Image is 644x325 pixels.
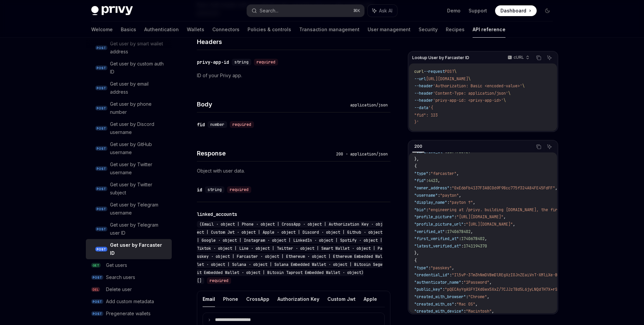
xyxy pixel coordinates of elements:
a: Security [419,21,438,38]
span: : [426,207,428,213]
div: application/json [347,102,390,108]
span: 4423 [428,178,438,183]
a: Policies & controls [248,21,291,38]
a: Connectors [212,21,239,38]
div: Get user by custom auth ID [110,60,168,76]
button: Apple [364,291,377,307]
div: Get user by email address [110,80,168,96]
span: , [473,200,475,205]
span: '{ [428,105,433,110]
span: : [454,301,457,307]
span: , [459,193,461,198]
span: string [208,187,222,192]
span: , [513,222,515,227]
span: : [426,178,428,183]
button: Authorization Key [277,291,319,307]
a: POSTPregenerate wallets [86,308,172,320]
span: POST [445,69,454,74]
span: POST [91,275,103,280]
span: "[URL][DOMAIN_NAME]" [466,222,513,227]
div: required [207,277,231,284]
div: id [197,186,202,193]
span: Lookup User by Farcaster ID [412,55,469,60]
span: : [449,185,452,191]
span: }, [414,250,419,256]
a: DELDelete user [86,283,172,295]
span: : [461,243,464,249]
span: POST [95,206,107,212]
div: fid [197,121,205,128]
div: 200 - application/json [333,151,390,157]
span: "owner_address" [414,185,449,191]
button: Phone [223,291,238,307]
span: --request [424,69,445,74]
h4: Headers [197,37,390,46]
div: required [230,121,254,128]
button: Email [203,291,215,307]
span: --header [414,91,433,96]
span: "created_with_os" [414,301,454,307]
span: "type" [414,265,428,271]
span: "passkey" [431,265,452,271]
a: POSTSearch users [86,271,172,283]
div: required [227,186,251,193]
div: Get user by Twitter username [110,160,168,177]
a: POSTGet user by phone number [86,98,172,118]
p: cURL [514,55,524,60]
a: Welcome [91,21,113,38]
a: Authentication [144,21,179,38]
span: 'Content-Type: application/json' [433,91,508,96]
span: POST [95,65,107,71]
span: POST [95,106,107,111]
span: "payton" [440,193,459,198]
span: }' [414,120,419,125]
span: "first_verified_at" [414,236,459,241]
span: \ [508,91,511,96]
span: "display_name" [414,200,447,205]
div: Search users [106,273,135,281]
span: \ [503,98,506,103]
button: Ask AI [545,142,554,151]
span: : [445,229,447,234]
span: 1740678402 [461,236,485,241]
span: : [461,280,464,285]
a: Support [469,7,487,14]
div: privy-app-id [197,59,229,65]
span: POST [95,227,107,232]
div: linked_accounts [197,211,237,218]
span: }, [414,156,419,162]
span: : [447,200,449,205]
button: Ask AI [368,5,397,17]
span: "payton ↑" [449,200,473,205]
span: POST [91,299,103,304]
span: , [489,280,492,285]
span: 'Authorization: Basic <encoded-value>' [433,83,522,89]
span: "1Password" [464,280,489,285]
span: "verified_at" [414,229,445,234]
span: , [457,171,459,176]
p: ID of your Privy app. [197,72,390,80]
a: API reference [473,21,505,38]
button: Copy the contents from the code block [534,142,543,151]
span: , [555,185,557,191]
span: : [428,265,431,271]
button: Ask AI [545,53,554,62]
span: 1741194370 [464,243,487,249]
a: User management [368,21,411,38]
span: POST [95,166,107,171]
a: POSTGet user by Twitter subject [86,179,172,199]
span: "created_with_browser" [414,294,466,299]
span: --header [414,98,433,103]
span: "Chrome" [468,294,487,299]
span: "profile_picture_url" [414,222,464,227]
span: "profile_picture" [414,214,454,220]
span: : [464,309,466,314]
div: Get user by GitHub username [110,140,168,156]
span: : [459,236,461,241]
span: "fid" [414,178,426,183]
span: POST [95,86,107,91]
span: [URL][DOMAIN_NAME] [426,76,468,82]
span: "created_with_device" [414,309,464,314]
span: "public_key" [414,287,442,292]
span: { [414,164,417,169]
